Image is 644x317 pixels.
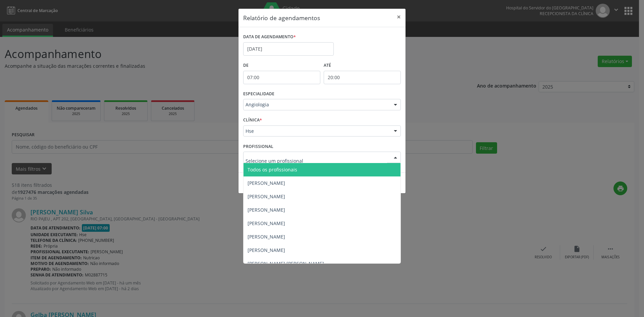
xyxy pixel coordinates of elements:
[248,180,285,186] span: [PERSON_NAME]
[248,207,285,213] span: [PERSON_NAME]
[243,115,262,125] label: CLÍNICA
[243,13,320,22] h5: Relatório de agendamentos
[243,32,296,42] label: DATA DE AGENDAMENTO
[248,166,297,173] span: Todos os profissionais
[243,71,320,84] input: Selecione o horário inicial
[324,71,401,84] input: Selecione o horário final
[246,154,387,167] input: Selecione um profissional
[243,141,273,152] label: PROFISSIONAL
[248,247,285,253] span: [PERSON_NAME]
[246,101,387,108] span: Angiologia
[248,193,285,200] span: [PERSON_NAME]
[248,220,285,226] span: [PERSON_NAME]
[248,233,285,240] span: [PERSON_NAME]
[392,9,406,25] button: Close
[248,260,324,267] span: [PERSON_NAME] [PERSON_NAME]
[243,60,320,71] label: De
[243,89,274,99] label: ESPECIALIDADE
[246,128,387,135] span: Hse
[324,60,401,71] label: ATÉ
[243,42,334,56] input: Selecione uma data ou intervalo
